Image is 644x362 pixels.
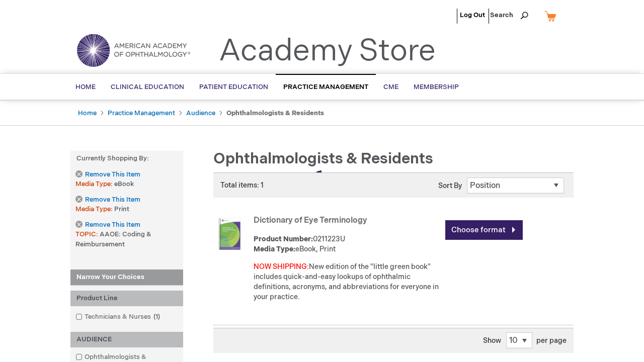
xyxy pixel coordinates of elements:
a: Log Out [460,11,485,19]
a: Technicians & Nurses1 [73,312,164,322]
a: Patient Education [192,75,276,100]
span: Search [490,5,528,25]
a: Remove This Item [75,221,140,229]
a: Home [78,109,97,117]
span: Patient Education [199,83,268,91]
a: Academy Store [219,33,436,69]
font: NOW SHIPPING: [254,262,309,271]
span: Show [483,336,501,345]
span: Clinical Education [111,83,184,91]
a: CME [376,75,406,100]
span: Practice Management [283,83,368,91]
a: Dictionary of Eye Terminology [254,216,367,225]
a: Practice Management [108,109,175,117]
span: Print [114,205,129,213]
strong: Product Number: [254,235,313,243]
span: eBook [114,180,134,188]
a: Audience [186,109,215,117]
span: TOPIC [75,230,100,238]
span: Remove This Item [85,220,140,230]
a: Choose format [445,220,523,240]
a: Membership [406,75,466,100]
strong: Currently Shopping by: [70,151,183,166]
span: Media Type [75,180,114,188]
span: Remove This Item [85,170,140,179]
span: Total items: 1 [220,181,264,190]
span: Membership [414,83,459,91]
label: Sort By [438,182,462,190]
a: Practice Management [276,74,376,100]
span: AAOE: Coding & Reimbursement [75,230,151,248]
div: AUDIENCE [70,332,183,347]
strong: Media Type: [254,245,295,253]
span: CME [383,83,398,91]
img: Dictionary of Eye Terminology [213,218,246,250]
div: 0211223U eBook, Print [254,234,440,254]
strong: Narrow Your Choices [70,269,183,286]
div: New edition of the "little green book" includes quick-and-easy lookups of ophthalmic definitions,... [254,262,440,302]
span: Media Type [75,205,114,213]
a: Clinical Education [103,75,192,100]
span: per page [536,336,567,345]
span: Ophthalmologists & Residents [213,150,433,168]
span: Home [75,83,96,91]
span: 1 [151,313,163,321]
div: Product Line [70,291,183,306]
a: Remove This Item [75,196,140,204]
span: Remove This Item [85,195,140,205]
strong: Ophthalmologists & Residents [226,109,324,117]
a: Remove This Item [75,170,140,179]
